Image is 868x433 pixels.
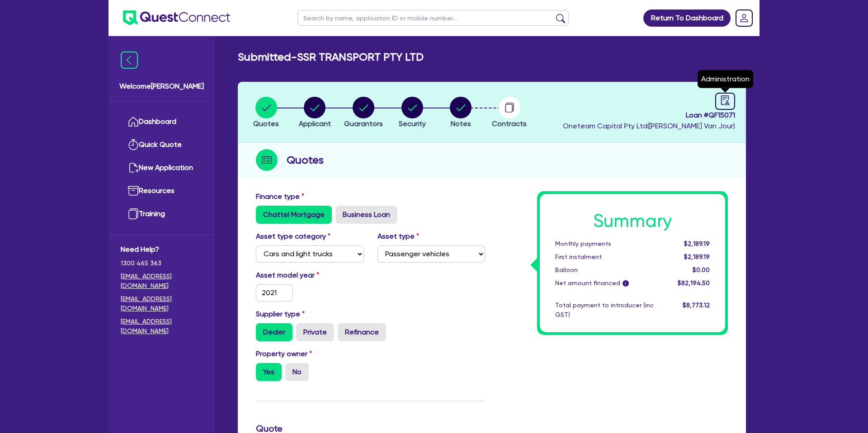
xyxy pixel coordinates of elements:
div: Balloon [548,265,660,275]
a: Training [121,202,203,226]
button: Contracts [491,96,527,130]
div: Monthly payments [548,239,660,249]
div: Total payment to introducer (inc GST) [548,301,660,320]
label: Private [296,323,334,341]
img: training [128,208,139,219]
a: Return To Dashboard [643,9,731,27]
label: Business Loan [335,206,397,224]
span: i [623,280,629,287]
img: step-icon [256,149,278,171]
span: $82,194.50 [678,279,710,287]
span: Welcome [PERSON_NAME] [119,81,204,92]
span: $2,189.19 [684,253,710,260]
label: Asset type [377,231,419,242]
img: quest-connect-logo-blue [123,10,230,25]
button: Guarantors [344,96,383,130]
span: audit [720,95,730,105]
button: Notes [449,96,472,130]
a: Quick Quote [121,133,203,156]
span: Guarantors [344,119,383,128]
a: [EMAIL_ADDRESS][DOMAIN_NAME] [121,272,203,291]
span: $2,189.19 [684,240,710,247]
a: Dashboard [121,110,203,133]
label: Asset model year [249,270,371,281]
label: Refinance [338,323,386,341]
label: Yes [256,363,282,381]
h1: Summary [555,210,710,232]
span: Applicant [299,119,331,128]
span: Loan # QF15071 [563,110,735,121]
button: Quotes [253,96,279,130]
a: [EMAIL_ADDRESS][DOMAIN_NAME] [121,294,203,313]
a: New Application [121,156,203,179]
span: Quotes [253,119,279,128]
span: 1300 465 363 [121,259,203,268]
label: Asset type category [256,231,330,242]
button: Security [398,96,426,130]
img: quick-quote [128,139,139,150]
span: Contracts [492,119,527,128]
span: Oneteam Capital Pty Ltd ( [PERSON_NAME] Van Jour ) [563,122,735,130]
input: Search by name, application ID or mobile number... [297,10,569,26]
label: Supplier type [256,309,305,320]
button: Applicant [298,96,331,130]
a: [EMAIL_ADDRESS][DOMAIN_NAME] [121,317,203,336]
div: First instalment [548,252,660,262]
label: Property owner [256,348,312,359]
a: Resources [121,179,203,202]
label: Chattel Mortgage [256,206,332,224]
span: Notes [451,119,471,128]
img: new-application [128,162,139,173]
div: Administration [698,70,753,88]
h2: Submitted - SSR TRANSPORT PTY LTD [238,51,424,64]
span: Security [399,119,426,128]
a: audit [715,93,735,110]
div: Net amount financed [548,278,660,288]
span: Need Help? [121,244,203,255]
a: Dropdown toggle [732,6,756,30]
label: Dealer [256,323,292,341]
span: $8,773.12 [683,301,710,309]
label: Finance type [256,191,304,202]
h2: Quotes [287,152,324,168]
span: $0.00 [693,266,710,273]
label: No [285,363,309,381]
img: resources [128,185,139,196]
img: icon-menu-close [121,52,138,69]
